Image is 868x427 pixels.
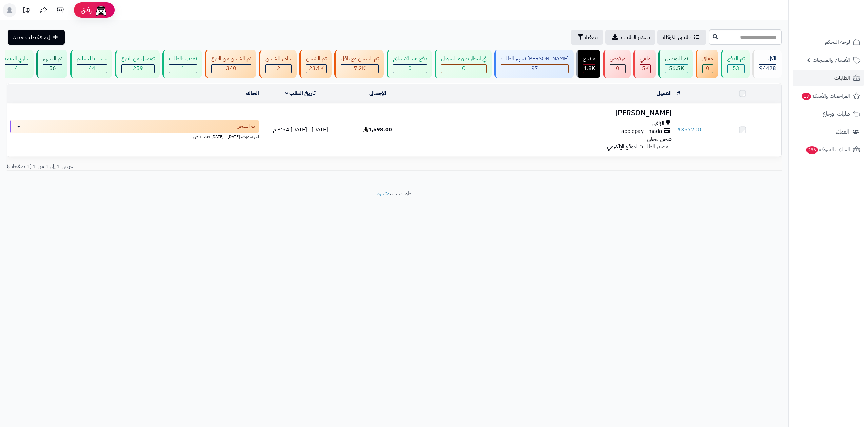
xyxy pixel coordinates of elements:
[640,55,651,63] div: ملغي
[121,55,155,63] div: توصيل من الفرع
[834,73,850,83] span: الطلبات
[265,55,292,63] div: جاهز للشحن
[306,65,326,73] div: 23106
[706,64,709,73] span: 0
[43,55,62,63] div: تم التجهيز
[793,124,864,140] a: العملاء
[806,146,818,154] span: 286
[354,64,366,73] span: 7.2K
[161,50,203,78] a: تعديل بالطلب 1
[727,55,745,63] div: تم الدفع
[4,65,28,73] div: 4
[647,135,672,143] span: شحن مجاني
[585,33,598,41] span: تصفية
[657,89,672,97] a: العميل
[433,50,493,78] a: في انتظار صورة التحويل 0
[298,50,333,78] a: تم الشحن 23.1K
[583,55,595,63] div: مرتجع
[733,64,739,73] span: 53
[836,127,849,137] span: العملاء
[18,3,35,19] a: تحديثات المنصة
[793,70,864,86] a: الطلبات
[341,55,379,63] div: تم الشحن مع ناقل
[169,65,197,73] div: 1
[341,65,378,73] div: 7223
[669,64,684,73] span: 56.5K
[663,33,691,41] span: طلباتي المُوكلة
[181,64,185,73] span: 1
[441,55,487,63] div: في انتظار صورة التحويل
[169,55,197,63] div: تعديل بالطلب
[4,55,28,63] div: جاري التنفيذ
[133,64,143,73] span: 259
[793,106,864,122] a: طلبات الإرجاع
[15,64,18,73] span: 4
[657,30,706,45] a: طلباتي المُوكلة
[632,50,657,78] a: ملغي 5K
[94,3,108,17] img: ai-face.png
[759,55,776,63] div: الكل
[719,50,751,78] a: تم الدفع 53
[793,88,864,104] a: المراجعات والأسئلة13
[13,33,50,41] span: إضافة طلب جديد
[493,50,575,78] a: [PERSON_NAME] تجهيز الطلب 97
[665,65,688,73] div: 56483
[285,89,316,97] a: تاريخ الطلب
[642,64,649,73] span: 5K
[813,55,850,65] span: الأقسام والمنتجات
[657,50,694,78] a: تم التوصيل 56.5K
[677,126,681,134] span: #
[77,65,107,73] div: 44
[583,65,595,73] div: 1806
[640,65,650,73] div: 4954
[793,142,864,158] a: السلات المتروكة286
[273,126,328,134] span: [DATE] - [DATE] 8:54 م
[203,50,258,78] a: تم الشحن من الفرع 340
[571,30,603,45] button: تصفية
[35,50,69,78] a: تم التجهيز 56
[501,55,569,63] div: [PERSON_NAME] تجهيز الطلب
[441,65,486,73] div: 0
[114,50,161,78] a: توصيل من الفرع 259
[246,89,259,97] a: الحالة
[694,50,719,78] a: معلق 0
[237,123,255,130] span: تم الشحن
[825,37,850,47] span: لوحة التحكم
[266,65,291,73] div: 2
[393,65,427,73] div: 0
[385,50,433,78] a: دفع عند الاستلام 0
[610,65,625,73] div: 0
[306,55,327,63] div: تم الشحن
[677,89,680,97] a: #
[759,64,776,73] span: 94428
[703,65,713,73] div: 0
[408,64,412,73] span: 0
[81,6,92,14] span: رفيق
[793,34,864,50] a: لوحة التحكم
[43,65,62,73] div: 56
[10,133,259,140] div: اخر تحديث: [DATE] - [DATE] 11:01 ص
[584,64,595,73] span: 1.8K
[77,55,107,63] div: خرجت للتسليم
[226,64,236,73] span: 340
[531,64,538,73] span: 97
[602,50,632,78] a: مرفوض 0
[419,109,671,117] h3: [PERSON_NAME]
[88,64,95,73] span: 44
[333,50,385,78] a: تم الشحن مع ناقل 7.2K
[49,64,56,73] span: 56
[363,126,392,134] span: 1,598.00
[211,55,251,63] div: تم الشحن من الفرع
[605,30,655,45] a: تصدير الطلبات
[728,65,744,73] div: 53
[575,50,602,78] a: مرتجع 1.8K
[462,64,466,73] span: 0
[665,55,688,63] div: تم التوصيل
[393,55,427,63] div: دفع عند الاستلام
[501,65,568,73] div: 97
[805,145,850,155] span: السلات المتروكة
[369,89,386,97] a: الإجمالي
[8,30,65,45] a: إضافة طلب جديد
[751,50,783,78] a: الكل94428
[652,120,664,127] span: الزلفي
